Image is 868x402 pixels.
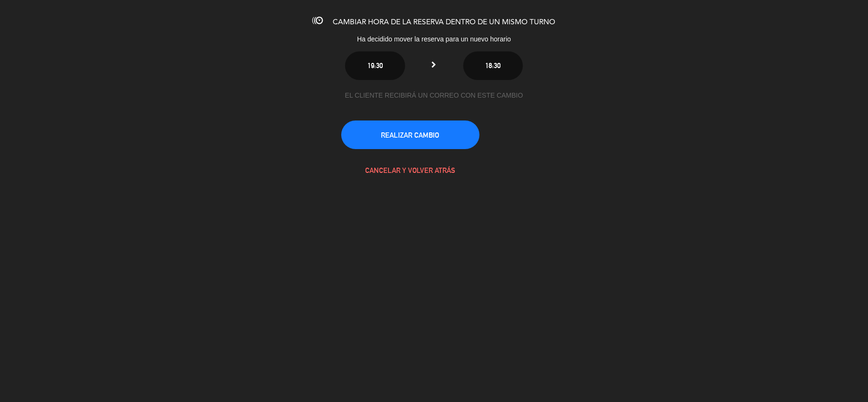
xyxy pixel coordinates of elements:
span: 18:30 [485,61,500,70]
div: Ha decidido mover la reserva para un nuevo horario [277,34,592,45]
div: EL CLIENTE RECIBIRÁ UN CORREO CON ESTE CAMBIO [341,90,527,101]
button: REALIZAR CAMBIO [341,121,480,149]
button: CANCELAR Y VOLVER ATRÁS [341,156,480,184]
span: 19:30 [368,61,383,70]
span: CAMBIAR HORA DE LA RESERVA DENTRO DE UN MISMO TURNO [333,19,556,26]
